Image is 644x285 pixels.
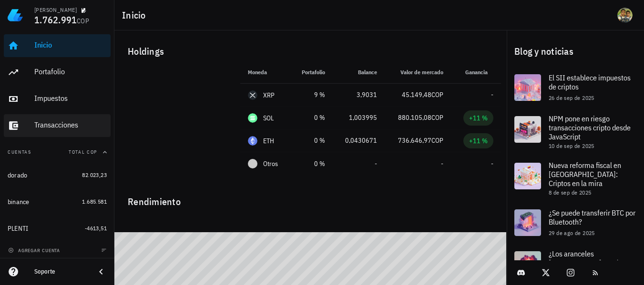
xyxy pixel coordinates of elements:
span: 880.105,08 [398,113,431,122]
span: -4613,51 [85,225,107,232]
div: XRP-icon [248,90,257,100]
div: 0 % [298,159,325,169]
div: avatar [617,8,633,23]
a: dorado 82.023,23 [4,164,111,187]
a: PLENTI -4613,51 [4,217,111,240]
a: Transacciones [4,114,111,137]
div: Inicio [34,40,107,49]
div: ETH [263,136,275,146]
div: +11 % [469,113,488,123]
a: Inicio [4,34,111,57]
a: binance 1.685.581 [4,190,111,213]
span: - [491,159,493,168]
span: COP [77,17,89,25]
div: 0 % [298,113,325,123]
a: Nueva reforma fiscal en [GEOGRAPHIC_DATA]: Criptos en la mira 8 de sep de 2025 [507,155,644,202]
div: Portafolio [34,67,107,76]
span: NPM pone en riesgo transacciones cripto desde JavaScript [549,114,631,141]
div: 1,003995 [340,113,377,123]
div: SOL [263,113,274,123]
span: - [441,159,443,168]
span: - [375,159,377,168]
span: 82.023,23 [82,171,107,178]
span: 8 de sep de 2025 [549,189,591,196]
th: Valor de mercado [385,61,451,84]
div: binance [8,198,30,206]
a: Portafolio [4,61,111,84]
div: 3,9031 [340,90,377,100]
span: COP [431,113,443,122]
a: El SII establece impuestos de criptos 26 de sep de 2025 [507,67,644,108]
span: 26 de sep de 2025 [549,94,594,101]
th: Moneda [240,61,290,84]
span: 1.762.991 [34,13,77,26]
span: El SII establece impuestos de criptos [549,73,631,91]
div: Soporte [34,268,88,275]
span: agregar cuenta [10,247,60,254]
div: Transacciones [34,120,107,129]
span: Ganancia [465,69,493,76]
span: Otros [263,159,278,169]
a: NPM pone en riesgo transacciones cripto desde JavaScript 10 de sep de 2025 [507,108,644,155]
span: ¿Se puede transferir BTC por Bluetooth? [549,208,635,226]
div: Impuestos [34,94,107,103]
div: Rendimiento [120,187,501,209]
button: CuentasTotal COP [4,141,111,164]
span: 10 de sep de 2025 [549,142,594,149]
div: SOL-icon [248,113,257,123]
span: COP [431,90,443,99]
div: +11 % [469,136,488,146]
a: ¿Se puede transferir BTC por Bluetooth? 29 de ago de 2025 [507,202,644,244]
button: agregar cuenta [6,246,64,255]
h1: Inicio [122,8,150,23]
div: 0 % [298,136,325,146]
div: Blog y noticias [507,36,644,67]
div: dorado [8,171,28,179]
span: 736.646,97 [398,136,431,145]
span: - [491,90,493,99]
div: Holdings [120,36,501,67]
div: 0,0430671 [340,136,377,146]
span: 45.149,48 [402,90,431,99]
div: [PERSON_NAME] [34,6,77,14]
th: Portafolio [290,61,333,84]
span: COP [431,136,443,145]
div: ETH-icon [248,136,257,146]
th: Balance [333,61,385,84]
div: PLENTI [8,225,29,233]
span: Nueva reforma fiscal en [GEOGRAPHIC_DATA]: Criptos en la mira [549,160,621,188]
img: LedgiFi [8,8,23,23]
div: 9 % [298,90,325,100]
span: 1.685.581 [82,198,107,205]
span: Total COP [69,149,97,155]
div: XRP [263,90,275,100]
span: 29 de ago de 2025 [549,229,595,236]
a: Impuestos [4,88,111,110]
